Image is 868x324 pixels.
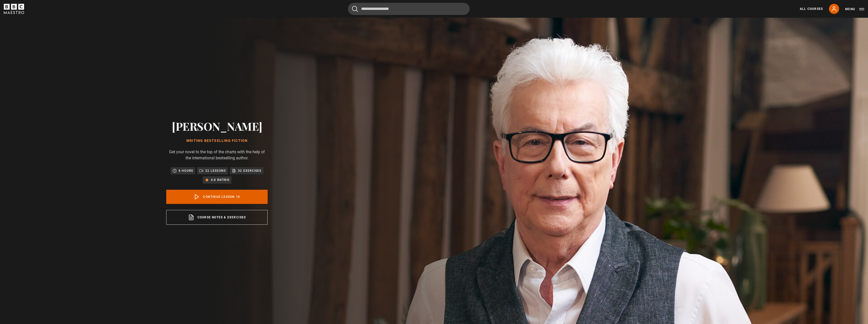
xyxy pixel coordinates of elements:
a: All Courses [800,7,823,11]
a: Continue lesson 10 [166,190,268,204]
h1: Writing Bestselling Fiction [166,139,268,143]
p: Get your novel to the top of the charts with the help of the international bestselling author. [166,149,268,161]
button: Submit the search query [352,6,358,12]
input: Search [348,3,470,15]
p: 22 lessons [205,168,226,173]
h2: [PERSON_NAME] [166,120,268,132]
svg: BBC Maestro [4,4,24,14]
a: Course notes & exercises [166,210,268,225]
button: Toggle navigation [845,7,864,12]
p: 6 hours [179,168,193,173]
p: 32 exercises [238,168,261,173]
p: 4.8 rating [211,177,229,182]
